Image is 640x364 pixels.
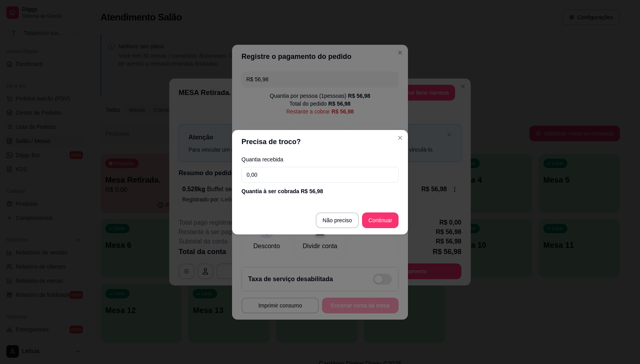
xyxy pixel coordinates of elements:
button: Continuar [362,212,399,228]
div: Quantia à ser cobrada R$ 56,98 [241,187,399,195]
header: Precisa de troco? [232,130,408,154]
label: Quantia recebida [241,157,399,162]
button: Não preciso [316,212,359,228]
button: Close [394,132,406,144]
